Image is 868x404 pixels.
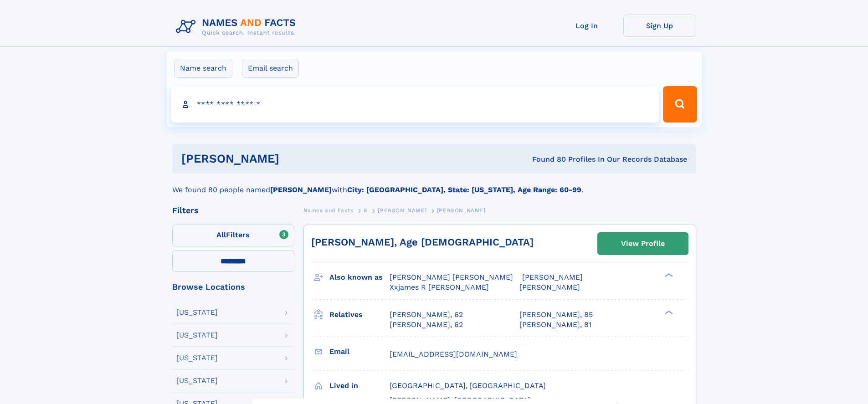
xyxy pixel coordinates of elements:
[390,320,463,330] a: [PERSON_NAME], 62
[621,233,665,254] div: View Profile
[176,309,218,316] div: [US_STATE]
[181,153,406,164] h1: [PERSON_NAME]
[406,154,687,164] div: Found 80 Profiles In Our Records Database
[623,15,696,37] a: Sign Up
[663,272,673,278] div: ❯
[172,15,303,39] img: Logo Names and Facts
[390,310,463,320] a: [PERSON_NAME], 62
[172,206,294,215] div: Filters
[242,59,299,78] label: Email search
[329,270,390,285] h3: Also known as
[364,207,368,214] span: K
[329,307,390,322] h3: Relatives
[519,283,580,291] span: [PERSON_NAME]
[390,273,513,281] span: [PERSON_NAME] [PERSON_NAME]
[329,378,390,394] h3: Lived in
[216,230,226,239] span: All
[347,185,581,194] b: City: [GEOGRAPHIC_DATA], State: [US_STATE], Age Range: 60-99
[171,86,659,123] input: search input
[172,225,294,246] label: Filters
[522,273,583,281] span: [PERSON_NAME]
[663,309,673,315] div: ❯
[390,283,489,291] span: Xxjames R [PERSON_NAME]
[519,310,593,320] a: [PERSON_NAME], 85
[550,15,623,37] a: Log In
[364,205,368,216] a: K
[303,205,354,216] a: Names and Facts
[172,174,696,195] div: We found 80 people named with .
[174,59,232,78] label: Name search
[270,185,332,194] b: [PERSON_NAME]
[390,381,546,390] span: [GEOGRAPHIC_DATA], [GEOGRAPHIC_DATA]
[437,207,486,214] span: [PERSON_NAME]
[378,207,426,214] span: [PERSON_NAME]
[176,332,218,339] div: [US_STATE]
[172,283,294,291] div: Browse Locations
[329,344,390,359] h3: Email
[519,320,591,330] a: [PERSON_NAME], 81
[390,350,517,358] span: [EMAIL_ADDRESS][DOMAIN_NAME]
[176,377,218,384] div: [US_STATE]
[378,205,426,216] a: [PERSON_NAME]
[311,236,534,248] a: [PERSON_NAME], Age [DEMOGRAPHIC_DATA]
[176,354,218,362] div: [US_STATE]
[663,86,697,123] button: Search Button
[598,233,688,255] a: View Profile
